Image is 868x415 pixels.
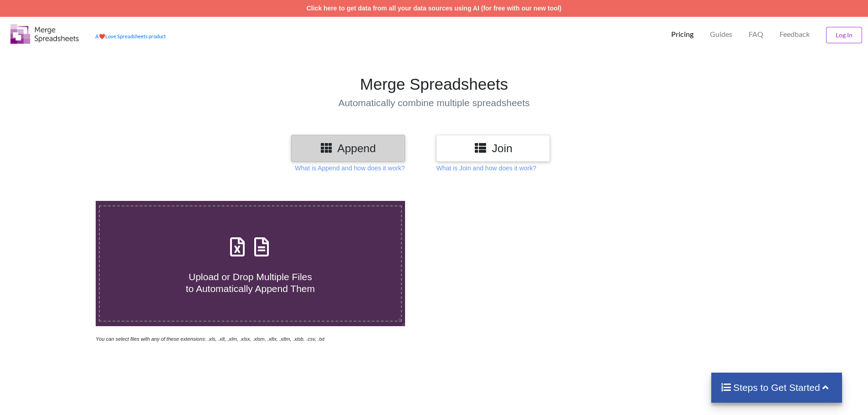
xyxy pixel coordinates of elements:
[298,142,398,155] h3: Append
[436,164,536,173] p: What is Join and how does it work?
[95,33,166,39] a: AheartLove Spreadsheets product
[749,30,763,39] p: FAQ
[720,382,833,393] h4: Steps to Get Started
[307,5,562,12] a: Click here to get data from all your data sources using AI (for free with our new tool)
[443,142,543,155] h3: Join
[780,31,810,38] span: Feedback
[96,336,324,342] i: You can select files with any of these extensions: .xls, .xlt, .xlm, .xlsx, .xlsm, .xltx, .xltm, ...
[671,30,693,39] p: Pricing
[10,24,79,44] img: Logo.png
[710,30,732,39] p: Guides
[826,27,862,43] button: Log In
[295,164,405,173] p: What is Append and how does it work?
[99,33,105,39] span: heart
[186,272,315,293] span: Upload or Drop Multiple Files to Automatically Append Them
